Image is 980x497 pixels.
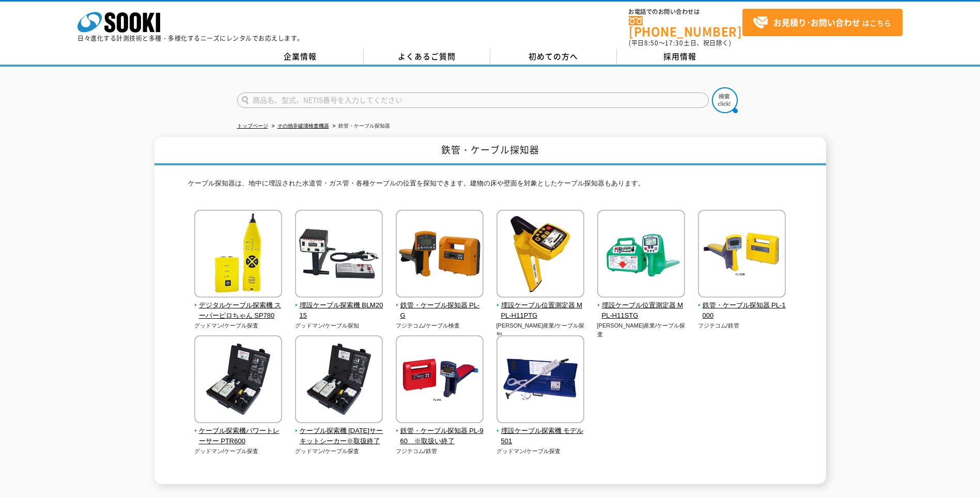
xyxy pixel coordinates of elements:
[295,290,383,321] a: 埋設ケーブル探索機 BLM2015
[295,416,383,447] a: ケーブル探索機 [DATE]サーキットシーカー※取扱終了
[295,447,383,456] p: グッドマン/ケーブル探査
[295,300,383,322] span: 埋設ケーブル探索機 BLM2015
[712,87,738,113] img: btn_search.png
[597,210,685,300] img: 埋設ケーブル位置測定器 MPL-H11STG
[194,300,283,322] span: デジタルケーブル探索機 スーパーピロちゃん SP780
[188,178,792,194] p: ケーブル探知器は、地中に埋設された水道管・ガス管・各種ケーブルの位置を探知できます。建物の床や壁面を対象としたケーブル探知器もあります。
[154,137,826,165] h1: 鉄管・ケーブル探知器
[277,123,329,129] a: その他非破壊検査機器
[237,49,364,65] a: 企業情報
[496,321,585,338] p: [PERSON_NAME]産業/ケーブル探知
[597,321,686,338] p: [PERSON_NAME]産業/ケーブル探査
[496,426,585,447] span: 埋設ケーブル探索機 モデル501
[490,49,617,65] a: 初めての方へ
[698,300,786,322] span: 鉄管・ケーブル探知器 PL-1000
[396,426,484,447] span: 鉄管・ケーブル探知器 PL-960 ※取扱い終了
[194,426,283,447] span: ケーブル探索機パワートレーサー PTR600
[194,416,283,447] a: ケーブル探索機パワートレーサー PTR600
[237,123,268,129] a: トップページ
[629,38,731,48] span: (平日 ～ 土日、祝日除く)
[496,335,584,426] img: 埋設ケーブル探索機 モデル501
[295,321,383,330] p: グッドマン/ケーブル探知
[496,290,585,321] a: 埋設ケーブル位置測定器 MPL-H11PTG
[396,335,484,426] img: 鉄管・ケーブル探知器 PL-960 ※取扱い終了
[742,9,903,36] a: お見積り･お問い合わせはこちら
[194,321,283,330] p: グッドマン/ケーブル探査
[698,321,786,330] p: フジテコム/鉄管
[528,51,578,62] span: 初めての方へ
[194,447,283,456] p: グッドマン/ケーブル探査
[496,447,585,456] p: グッドマン/ケーブル探査
[77,35,304,41] p: 日々進化する計測技術と多種・多様化するニーズにレンタルでお応えします。
[396,210,484,300] img: 鉄管・ケーブル探知器 PL-G
[331,121,390,132] li: 鉄管・ケーブル探知器
[597,300,686,322] span: 埋設ケーブル位置測定器 MPL-H11STG
[496,210,584,300] img: 埋設ケーブル位置測定器 MPL-H11PTG
[396,300,484,322] span: 鉄管・ケーブル探知器 PL-G
[597,290,686,321] a: 埋設ケーブル位置測定器 MPL-H11STG
[644,38,659,48] span: 8:50
[753,15,891,30] span: はこちら
[396,321,484,330] p: フジテコム/ケーブル検査
[237,92,709,108] input: 商品名、型式、NETIS番号を入力してください
[698,210,786,300] img: 鉄管・ケーブル探知器 PL-1000
[698,290,786,321] a: 鉄管・ケーブル探知器 PL-1000
[194,290,283,321] a: デジタルケーブル探索機 スーパーピロちゃん SP780
[194,335,282,426] img: ケーブル探索機パワートレーサー PTR600
[496,300,585,322] span: 埋設ケーブル位置測定器 MPL-H11PTG
[496,416,585,447] a: 埋設ケーブル探索機 モデル501
[629,9,742,15] span: お電話でのお問い合わせは
[396,416,484,447] a: 鉄管・ケーブル探知器 PL-960 ※取扱い終了
[396,447,484,456] p: フジテコム/鉄管
[364,49,490,65] a: よくあるご質問
[617,49,743,65] a: 採用情報
[295,426,383,447] span: ケーブル探索機 [DATE]サーキットシーカー※取扱終了
[773,16,860,28] strong: お見積り･お問い合わせ
[629,16,742,37] a: [PHONE_NUMBER]
[396,290,484,321] a: 鉄管・ケーブル探知器 PL-G
[295,335,383,426] img: ケーブル探索機 2011サーキットシーカー※取扱終了
[665,38,683,48] span: 17:30
[194,210,282,300] img: デジタルケーブル探索機 スーパーピロちゃん SP780
[295,210,383,300] img: 埋設ケーブル探索機 BLM2015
